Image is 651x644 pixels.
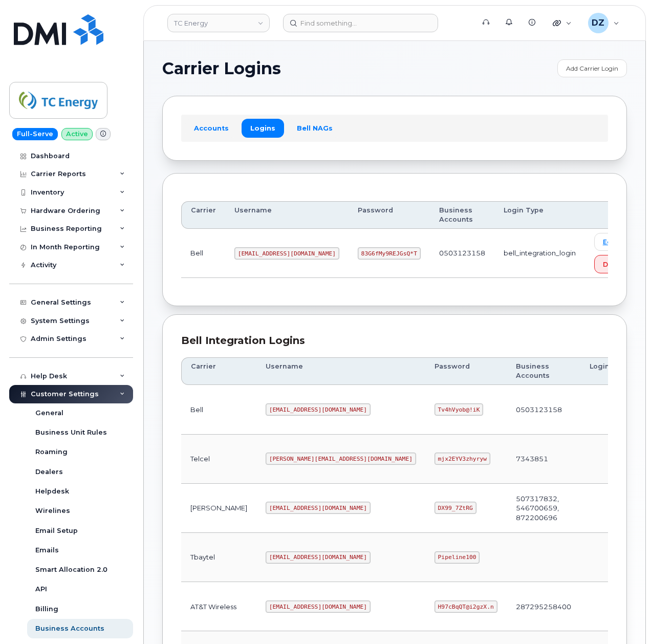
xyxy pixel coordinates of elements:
[435,600,497,613] code: H97cBqQT@i2gzX.n
[430,201,494,229] th: Business Accounts
[266,403,371,416] code: [EMAIL_ADDRESS][DOMAIN_NAME]
[494,229,585,278] td: bell_integration_login
[507,357,580,385] th: Business Accounts
[435,551,480,564] code: Pipeline100
[507,484,580,533] td: 507317832, 546700659, 872200696
[507,435,580,484] td: 7343851
[181,533,256,582] td: Tbaytel
[288,119,341,137] a: Bell NAGs
[181,435,256,484] td: Telcel
[425,357,507,385] th: Password
[181,201,225,229] th: Carrier
[430,229,494,278] td: 0503123158
[185,119,237,137] a: Accounts
[266,453,416,465] code: [PERSON_NAME][EMAIL_ADDRESS][DOMAIN_NAME]
[580,357,648,385] th: Login Type
[358,247,421,260] code: 83G6fMy9REJGsQ*T
[266,502,371,514] code: [EMAIL_ADDRESS][DOMAIN_NAME]
[435,403,483,416] code: Tv4hVyob@!iK
[594,255,635,273] button: Delete
[594,233,625,251] a: Edit
[181,333,608,348] div: Bell Integration Logins
[606,599,643,636] iframe: Messenger Launcher
[435,453,490,465] code: mjx2EYV3zhyryw
[256,357,425,385] th: Username
[181,385,256,434] td: Bell
[507,385,580,434] td: 0503123158
[603,260,626,269] span: Delete
[266,551,371,564] code: [EMAIL_ADDRESS][DOMAIN_NAME]
[181,357,256,385] th: Carrier
[242,119,284,137] a: Logins
[494,201,585,229] th: Login Type
[507,582,580,631] td: 287295258400
[162,61,281,76] span: Carrier Logins
[234,247,339,260] code: [EMAIL_ADDRESS][DOMAIN_NAME]
[181,582,256,631] td: AT&T Wireless
[181,229,225,278] td: Bell
[266,600,371,613] code: [EMAIL_ADDRESS][DOMAIN_NAME]
[349,201,430,229] th: Password
[225,201,349,229] th: Username
[557,59,627,77] a: Add Carrier Login
[435,502,476,514] code: DX99_7ZtRG
[181,484,256,533] td: [PERSON_NAME]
